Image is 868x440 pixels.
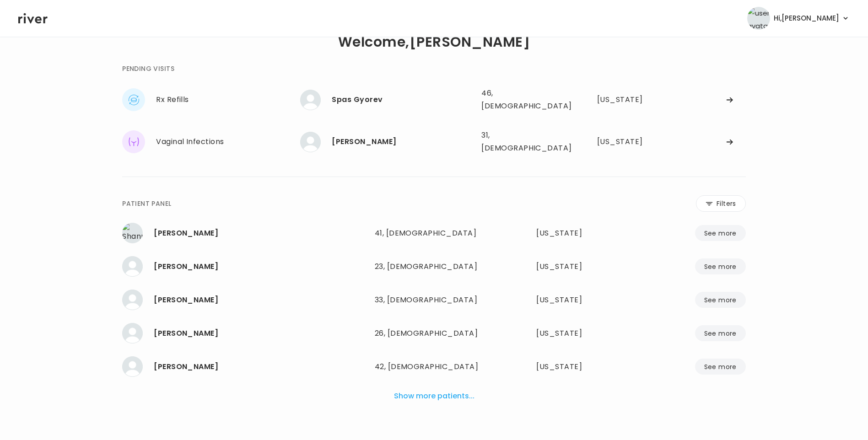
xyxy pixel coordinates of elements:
div: Virginia [536,360,620,373]
button: user avatarHi,[PERSON_NAME] [747,7,850,30]
div: PENDING VISITS [122,63,174,74]
img: Rachel Orf [122,256,143,277]
div: Texas [536,294,620,306]
button: See more [695,359,746,375]
div: Shannon Kail [154,227,367,240]
div: Ohio [536,327,620,340]
div: 41, [DEMOGRAPHIC_DATA] [375,227,494,240]
button: See more [695,325,746,341]
button: See more [695,225,746,241]
div: Maria Melchor [332,135,474,148]
button: See more [695,292,746,308]
img: Maria Melchor [300,132,321,152]
div: Alexandra Grossman [154,360,367,373]
div: Rx Refills [156,93,300,106]
img: Ezra Kinnell [122,323,143,343]
button: See more [695,258,746,274]
button: Show more patients... [390,386,478,406]
div: Chatorra williams [154,294,367,306]
img: Chatorra williams [122,290,143,310]
div: 31, [DEMOGRAPHIC_DATA] [481,129,565,155]
img: Alexandra Grossman [122,356,143,377]
h1: Welcome, [PERSON_NAME] [338,36,530,48]
div: Ezra Kinnell [154,327,367,340]
div: Vaginal Infections [156,135,300,148]
div: Florida [597,93,655,106]
button: Filters [696,195,746,212]
span: Hi, [PERSON_NAME] [774,12,839,25]
div: Georgia [536,227,620,240]
div: PATIENT PANEL [122,198,171,209]
div: Rachel Orf [154,260,367,273]
div: Texas [597,135,655,148]
div: 46, [DEMOGRAPHIC_DATA] [481,87,565,113]
img: Shannon Kail [122,223,143,243]
div: 42, [DEMOGRAPHIC_DATA] [375,360,494,373]
img: user avatar [747,7,770,30]
div: 33, [DEMOGRAPHIC_DATA] [375,294,494,306]
div: 26, [DEMOGRAPHIC_DATA] [375,327,494,340]
img: Spas Gyorev [300,90,321,110]
div: Ohio [536,260,620,273]
div: 23, [DEMOGRAPHIC_DATA] [375,260,494,273]
div: Spas Gyorev [332,93,474,106]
